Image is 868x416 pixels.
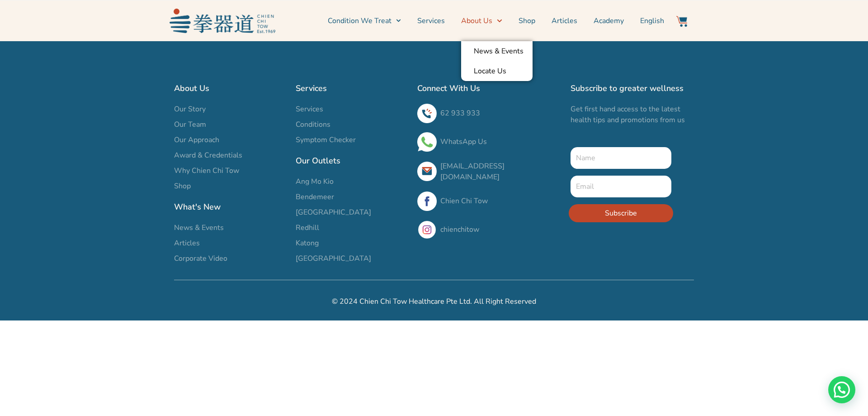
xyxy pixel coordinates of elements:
[174,238,200,249] span: Articles
[440,161,505,182] a: [EMAIL_ADDRESS][DOMAIN_NAME]
[174,181,191,191] span: Shop
[174,82,287,95] h2: About Us
[174,181,287,191] a: Shop
[296,104,408,115] a: Services
[440,225,479,234] a: chienchitow
[552,10,577,32] a: Articles
[676,16,687,27] img: Website Icon-03
[296,176,408,187] a: Ang Mo Kio
[296,119,330,130] span: Conditions
[640,10,664,32] a: Switch to English
[605,208,637,219] span: Subscribe
[174,134,219,145] span: Our Approach
[296,104,323,115] span: Services
[296,134,356,145] span: Symptom Checker
[174,253,287,264] a: Corporate Video
[417,10,445,32] a: Services
[571,104,694,125] p: Get first hand access to the latest health tips and promotions from us
[296,238,319,249] span: Katong
[296,222,319,233] span: Redhill
[174,104,287,115] a: Our Story
[440,108,480,118] a: 62 933 933
[296,176,334,187] span: Ang Mo Kio
[461,61,533,81] a: Locate Us
[174,222,224,233] span: News & Events
[571,147,671,169] input: Name
[296,238,408,249] a: Katong
[174,119,206,130] span: Our Team
[571,176,671,197] input: Email
[296,207,408,218] a: [GEOGRAPHIC_DATA]
[571,82,694,95] h2: Subscribe to greater wellness
[417,82,561,95] h2: Connect With Us
[280,10,664,32] nav: Menu
[296,191,334,202] span: Bendemeer
[174,134,287,145] a: Our Approach
[461,10,502,32] a: About Us
[174,165,287,176] a: Why Chien Chi Tow
[296,134,408,145] a: Symptom Checker
[569,204,673,222] button: Subscribe
[174,165,239,176] span: Why Chien Chi Tow
[571,147,671,229] form: New Form
[828,376,855,403] div: Need help? WhatsApp contact
[296,191,408,202] a: Bendemeer
[440,137,487,147] a: WhatsApp Us
[174,104,206,115] span: Our Story
[174,296,694,307] h2: © 2024 Chien Chi Tow Healthcare Pte Ltd. All Right Reserved
[328,10,401,32] a: Condition We Treat
[174,238,287,249] a: Articles
[174,119,287,130] a: Our Team
[461,41,533,81] ul: About Us
[174,150,242,161] span: Award & Credentials
[440,196,488,206] a: Chien Chi Tow
[296,154,408,167] h2: Our Outlets
[174,150,287,161] a: Award & Credentials
[296,82,408,95] h2: Services
[174,253,227,264] span: Corporate Video
[174,201,287,213] h2: What's New
[296,253,371,264] span: [GEOGRAPHIC_DATA]
[296,119,408,130] a: Conditions
[461,41,533,61] a: News & Events
[594,10,624,32] a: Academy
[519,10,535,32] a: Shop
[296,207,371,218] span: [GEOGRAPHIC_DATA]
[296,253,408,264] a: [GEOGRAPHIC_DATA]
[174,222,287,233] a: News & Events
[640,15,664,26] span: English
[296,222,408,233] a: Redhill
